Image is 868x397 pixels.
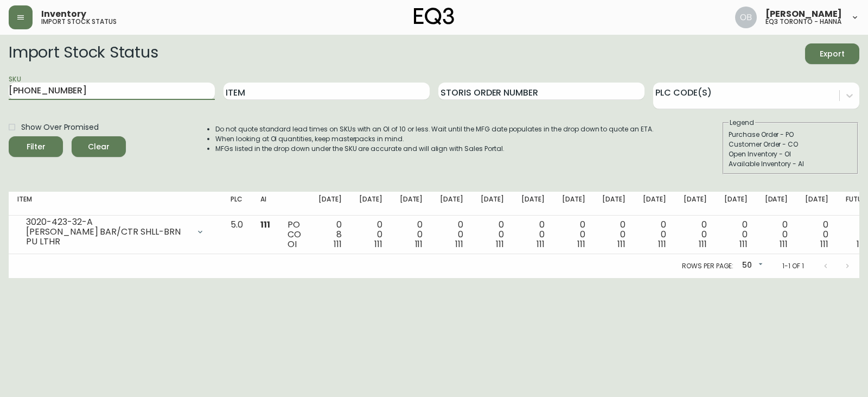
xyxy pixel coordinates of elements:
[716,192,756,216] th: [DATE]
[729,159,852,169] div: Available Inventory - AI
[9,43,158,64] h2: Import Stock Status
[431,192,472,216] th: [DATE]
[729,140,852,149] div: Customer Order - CO
[9,192,222,216] th: Item
[562,220,585,249] div: 0 0
[26,217,189,227] div: 3020-423-32-A
[724,220,748,249] div: 0 0
[17,220,213,244] div: 3020-423-32-A[PERSON_NAME] BAR/CTR SHLL-BRN PU LTHR
[658,238,666,250] span: 111
[684,220,707,249] div: 0 0
[682,261,733,271] p: Rows per page:
[796,192,837,216] th: [DATE]
[521,220,545,249] div: 0 0
[814,47,851,61] span: Export
[41,18,117,25] h5: import stock status
[765,18,841,25] h5: eq3 toronto - hanna
[805,220,828,249] div: 0 0
[288,238,297,250] span: OI
[729,149,852,159] div: Open Inventory - OI
[805,43,859,64] button: Export
[593,192,634,216] th: [DATE]
[634,192,675,216] th: [DATE]
[440,220,463,249] div: 0 0
[738,257,765,275] div: 50
[729,130,852,140] div: Purchase Order - PO
[496,238,504,250] span: 111
[391,192,432,216] th: [DATE]
[577,238,585,250] span: 111
[537,238,545,250] span: 111
[739,238,748,250] span: 111
[215,124,654,134] li: Do not quote standard lead times on SKUs with an OI of 10 or less. Wait until the MFG date popula...
[260,218,270,231] span: 111
[699,238,707,250] span: 111
[252,192,279,216] th: AI
[553,192,594,216] th: [DATE]
[215,134,654,144] li: When looking at OI quantities, keep masterpacks in mind.
[21,122,99,133] span: Show Over Promised
[455,238,463,250] span: 111
[602,220,626,249] div: 0 0
[222,216,252,254] td: 5.0
[765,220,788,249] div: 0 0
[215,144,654,154] li: MFGs listed in the drop down under the SKU are accurate and will align with Sales Portal.
[41,10,86,18] span: Inventory
[26,227,189,247] div: [PERSON_NAME] BAR/CTR SHLL-BRN PU LTHR
[400,220,423,249] div: 0 0
[9,136,63,157] button: Filter
[318,220,342,249] div: 0 8
[472,192,513,216] th: [DATE]
[80,140,117,154] span: Clear
[415,238,423,250] span: 111
[359,220,382,249] div: 0 0
[374,238,382,250] span: 111
[765,10,842,18] span: [PERSON_NAME]
[729,118,755,128] legend: Legend
[222,192,252,216] th: PLC
[310,192,350,216] th: [DATE]
[334,238,342,250] span: 111
[513,192,553,216] th: [DATE]
[820,238,828,250] span: 111
[414,8,454,25] img: logo
[617,238,626,250] span: 111
[288,220,301,249] div: PO CO
[735,7,757,28] img: 8e0065c524da89c5c924d5ed86cfe468
[782,261,804,271] p: 1-1 of 1
[643,220,666,249] div: 0 0
[756,192,797,216] th: [DATE]
[350,192,391,216] th: [DATE]
[675,192,716,216] th: [DATE]
[481,220,504,249] div: 0 0
[72,136,126,157] button: Clear
[780,238,788,250] span: 111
